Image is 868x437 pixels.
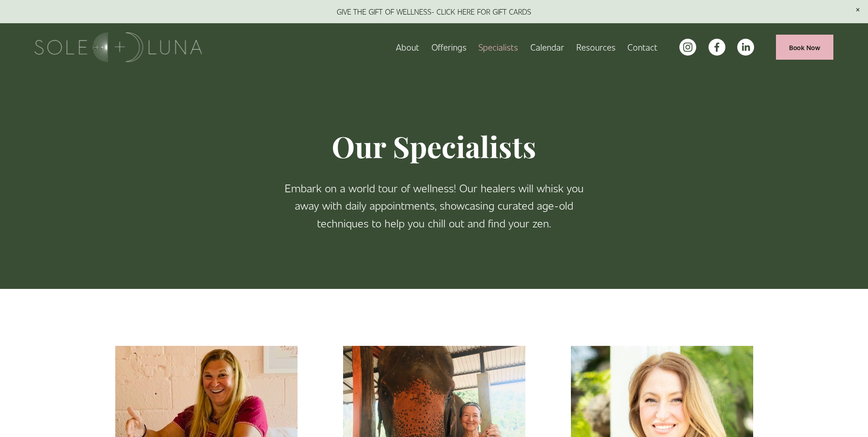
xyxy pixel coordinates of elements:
[431,40,467,54] span: Offerings
[275,179,594,231] p: Embark on a world tour of wellness! Our healers will whisk you away with daily appointments, show...
[709,39,725,56] a: facebook-unauth
[737,39,754,56] a: LinkedIn
[576,39,616,55] a: folder dropdown
[627,39,657,55] a: Contact
[275,129,594,165] h1: Our Specialists
[431,39,467,55] a: folder dropdown
[478,39,518,55] a: Specialists
[576,40,616,54] span: Resources
[776,35,833,60] a: Book Now
[35,32,202,62] img: Sole + Luna
[679,39,696,56] a: instagram-unauth
[396,39,419,55] a: About
[530,39,564,55] a: Calendar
